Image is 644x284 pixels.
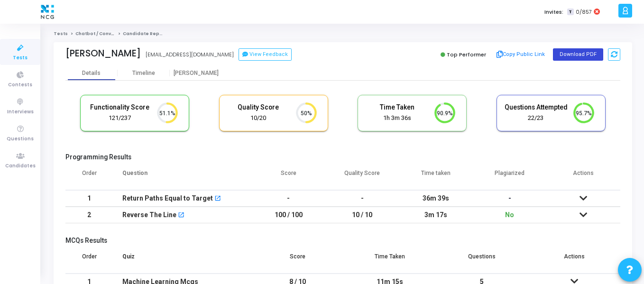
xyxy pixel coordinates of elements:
[399,207,473,223] td: 3m 17s
[7,108,34,116] span: Interviews
[252,207,326,223] td: 100 / 100
[325,207,399,223] td: 10 / 10
[122,207,176,223] div: Reverse The Line
[7,135,34,143] span: Questions
[252,190,326,207] td: -
[528,247,620,274] th: Actions
[325,190,399,207] td: -
[13,54,28,62] span: Tests
[252,164,326,190] th: Score
[252,247,344,274] th: Score
[544,8,563,16] label: Invites:
[65,247,113,274] th: Order
[5,162,36,170] span: Candidates
[447,51,486,58] span: Top Performer
[38,2,56,21] img: logo
[54,31,632,37] nav: breadcrumb
[65,48,141,59] div: [PERSON_NAME]
[473,164,547,190] th: Plagiarized
[65,190,113,207] td: 1
[146,51,234,59] div: [EMAIL_ADDRESS][DOMAIN_NAME]
[88,114,151,123] div: 121/237
[576,8,592,16] span: 0/857
[54,31,68,37] a: Tests
[508,194,511,202] span: -
[553,48,603,61] button: Download PDF
[65,164,113,190] th: Order
[132,70,155,77] div: Timeline
[113,164,252,190] th: Question
[123,31,166,37] span: Candidate Report
[504,114,568,123] div: 22/23
[505,211,514,219] span: No
[399,190,473,207] td: 36m 39s
[8,81,32,89] span: Contests
[494,47,548,62] button: Copy Public Link
[65,237,620,245] h5: MCQs Results
[325,164,399,190] th: Quality Score
[239,48,292,61] button: View Feedback
[344,247,436,274] th: Time Taken
[399,164,473,190] th: Time taken
[178,212,184,219] mat-icon: open_in_new
[547,164,621,190] th: Actions
[436,247,528,274] th: Questions
[365,114,429,123] div: 1h 3m 36s
[65,207,113,223] td: 2
[65,153,620,161] h5: Programming Results
[113,247,252,274] th: Quiz
[170,70,222,77] div: [PERSON_NAME]
[365,103,429,111] h5: Time Taken
[214,196,221,202] mat-icon: open_in_new
[88,103,151,111] h5: Functionality Score
[82,70,101,77] div: Details
[75,31,195,37] a: Chatbot / Conversational AI Engineer Assessment
[504,103,568,111] h5: Questions Attempted
[227,114,290,123] div: 10/20
[122,191,213,206] div: Return Paths Equal to Target
[567,9,573,16] span: T
[227,103,290,111] h5: Quality Score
